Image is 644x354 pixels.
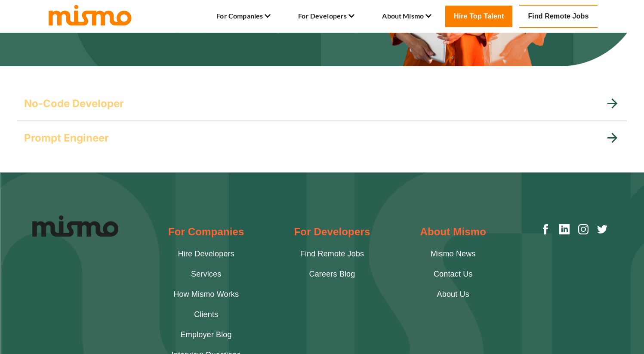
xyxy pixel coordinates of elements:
[294,224,370,240] h2: For Developers
[298,9,354,24] li: For Developers
[519,5,597,28] a: Find Remote Jobs
[168,224,244,240] h2: For Companies
[24,97,124,111] h5: No-Code Developer
[47,3,133,26] img: logo
[32,215,118,237] img: Logo
[382,9,431,24] li: About Mismo
[434,268,473,280] a: Contact Us
[309,268,355,280] a: Careers Blog
[178,248,234,260] a: Hire Developers
[173,289,239,300] a: How Mismo Works
[437,289,469,300] a: About Us
[17,121,627,155] div: Prompt Engineer
[24,131,109,145] h5: Prompt Engineer
[216,9,271,24] li: For Companies
[194,309,218,320] a: Clients
[445,6,512,27] a: Hire Top Talent
[431,248,476,260] a: Mismo News
[191,268,221,280] a: Services
[17,86,627,121] div: No-Code Developer
[181,329,232,341] a: Employer Blog
[420,224,486,240] h2: About Mismo
[300,248,364,260] a: Find Remote Jobs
